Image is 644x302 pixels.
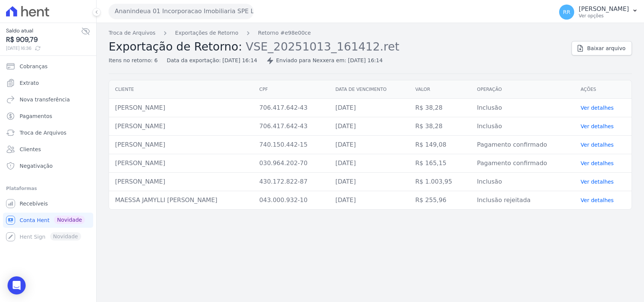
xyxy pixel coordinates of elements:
span: Troca de Arquivos [20,129,66,136]
td: Pagamento confirmado [471,136,575,154]
a: Recebíveis [3,196,93,211]
td: MAESSA JAMYLLI [PERSON_NAME] [109,191,253,210]
td: 430.172.822-87 [253,173,329,191]
td: R$ 165,15 [409,154,471,173]
th: Ações [575,80,632,99]
a: Baixar arquivo [572,41,632,55]
span: [DATE] 16:36 [6,45,81,52]
div: Itens no retorno: 6 [109,57,158,64]
span: Conta Hent [20,216,49,224]
td: Pagamento confirmado [471,154,575,173]
td: R$ 255,96 [409,191,471,210]
td: 030.964.202-70 [253,154,329,173]
a: Ver detalhes [581,160,614,166]
a: Ver detalhes [581,179,614,185]
td: [DATE] [329,154,409,173]
div: Data da exportação: [DATE] 16:14 [167,57,257,64]
th: Valor [409,80,471,99]
td: Inclusão rejeitada [471,191,575,210]
span: Negativação [20,162,53,170]
div: Plataformas [6,184,90,193]
td: 706.417.642-43 [253,117,329,136]
a: Extrato [3,75,93,90]
td: [DATE] [329,173,409,191]
a: Pagamentos [3,109,93,124]
td: 740.150.442-15 [253,136,329,154]
a: Troca de Arquivos [109,29,155,37]
td: 043.000.932-10 [253,191,329,210]
td: [DATE] [329,191,409,210]
a: Ver detalhes [581,142,614,148]
span: Nova transferência [20,96,70,103]
a: Cobranças [3,59,93,74]
button: RR [PERSON_NAME] Ver opções [553,2,644,23]
td: [PERSON_NAME] [109,99,253,117]
td: [PERSON_NAME] [109,173,253,191]
th: Data de vencimento [329,80,409,99]
span: Saldo atual [6,27,81,35]
td: [DATE] [329,117,409,136]
span: RR [563,9,570,15]
span: Novidade [54,216,85,224]
span: Exportação de Retorno: [109,40,242,53]
a: Negativação [3,158,93,173]
td: [PERSON_NAME] [109,154,253,173]
div: Enviado para Nexxera em: [DATE] 16:14 [266,57,383,64]
th: Operação [471,80,575,99]
td: R$ 38,28 [409,99,471,117]
td: [DATE] [329,136,409,154]
p: Ver opções [579,13,629,19]
a: Ver detalhes [581,105,614,111]
button: Ananindeua 01 Incorporacao Imobiliaria SPE LTDA [109,4,254,19]
td: Inclusão [471,117,575,136]
nav: Sidebar [6,59,90,244]
a: Ver detalhes [581,197,614,203]
span: VSE_20251013_161412.ret [246,39,399,53]
span: Recebíveis [20,200,48,207]
td: Inclusão [471,173,575,191]
span: Cobranças [20,63,48,70]
a: Nova transferência [3,92,93,107]
td: [DATE] [329,99,409,117]
td: R$ 149,08 [409,136,471,154]
a: Troca de Arquivos [3,125,93,140]
td: R$ 1.003,95 [409,173,471,191]
div: Open Intercom Messenger [8,276,26,294]
th: Cliente [109,80,253,99]
span: R$ 909,79 [6,35,81,45]
a: Ver detalhes [581,123,614,129]
td: R$ 38,28 [409,117,471,136]
span: Extrato [20,79,39,87]
p: [PERSON_NAME] [579,5,629,13]
a: Exportações de Retorno [175,29,238,37]
th: CPF [253,80,329,99]
span: Baixar arquivo [587,44,626,52]
td: [PERSON_NAME] [109,117,253,136]
td: [PERSON_NAME] [109,136,253,154]
td: 706.417.642-43 [253,99,329,117]
span: Pagamentos [20,112,52,120]
td: Inclusão [471,99,575,117]
a: Clientes [3,142,93,157]
a: Conta Hent Novidade [3,213,93,228]
a: Retorno #e98e00ce [258,29,311,37]
nav: Breadcrumb [109,29,566,37]
span: Clientes [20,146,41,153]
